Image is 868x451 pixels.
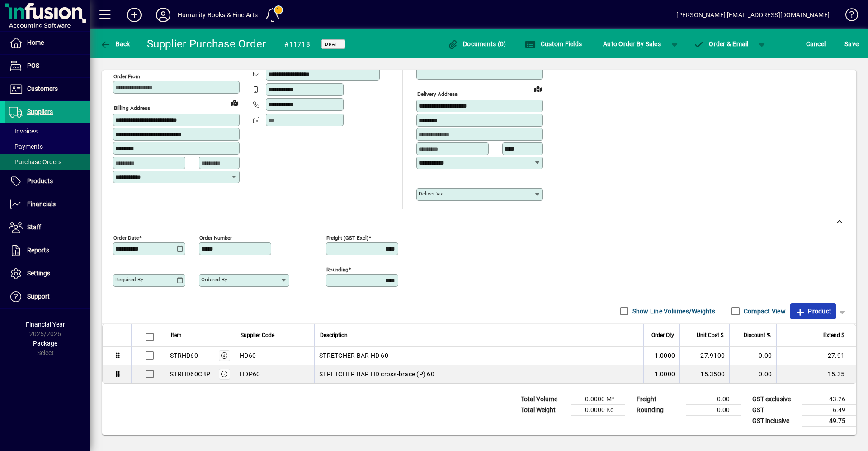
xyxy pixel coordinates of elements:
mat-label: Rounding [326,266,348,272]
td: HD60 [235,347,314,365]
span: STRETCHER BAR HD cross-brace (P) 60 [319,370,434,379]
td: 27.9100 [679,347,729,365]
span: Products [27,177,53,185]
button: Cancel [804,36,828,52]
div: #11718 [284,37,310,52]
span: S [844,40,848,47]
span: Staff [27,223,41,231]
div: Supplier Purchase Order [147,37,266,51]
span: Invoices [9,128,38,135]
td: 0.00 [686,404,741,415]
div: STRHD60 [170,351,198,360]
td: GST [748,404,802,415]
a: Purchase Orders [5,154,90,170]
span: Draft [325,41,342,47]
span: Auto Order By Sales [603,37,661,51]
a: Payments [5,139,90,154]
a: View on map [531,81,545,96]
a: View on map [227,95,242,110]
mat-label: Order date [113,234,139,241]
td: Total Weight [516,404,571,415]
button: Save [842,36,861,52]
span: Documents (0) [448,40,506,47]
td: 0.0000 Kg [571,404,625,415]
mat-label: Order number [199,234,232,241]
button: Auto Order By Sales [599,36,665,52]
a: Invoices [5,123,90,139]
span: Order & Email [693,40,749,47]
a: POS [5,55,90,77]
td: Rounding [632,404,686,415]
td: 0.0000 M³ [571,394,625,404]
td: 0.00 [729,365,776,383]
span: POS [27,62,39,69]
td: 0.00 [686,394,741,404]
span: Back [100,40,130,47]
span: Supplier Code [241,330,274,340]
a: Knowledge Base [839,2,857,31]
div: STRHD60CBP [170,370,211,379]
td: 1.0000 [643,347,679,365]
span: Settings [27,270,50,277]
a: Staff [5,216,90,239]
a: Home [5,32,90,54]
td: 0.00 [729,347,776,365]
button: Back [98,36,132,52]
span: Payments [9,143,43,150]
td: 6.49 [802,404,856,415]
a: Products [5,170,90,193]
button: Profile [149,7,178,23]
td: 43.26 [802,394,856,404]
span: Customers [27,85,58,92]
td: GST exclusive [748,394,802,404]
label: Compact View [742,307,786,316]
span: Item [171,330,182,340]
button: Documents (0) [445,36,509,52]
td: 15.35 [776,365,856,383]
mat-label: Freight (GST excl) [326,234,368,241]
button: Product [790,303,836,319]
span: STRETCHER BAR HD 60 [319,351,388,360]
mat-label: Required by [115,276,143,283]
span: Reports [27,247,49,254]
td: Total Volume [516,394,571,404]
span: Support [27,293,50,300]
label: Show Line Volumes/Weights [631,307,715,316]
button: Custom Fields [523,36,584,52]
span: Financials [27,200,56,208]
a: Settings [5,262,90,285]
button: Order & Email [689,36,753,52]
mat-label: Order from [113,73,140,80]
a: Support [5,285,90,308]
span: Cancel [806,37,826,51]
td: HDP60 [235,365,314,383]
td: 27.91 [776,347,856,365]
span: Unit Cost $ [697,330,724,340]
span: Extend $ [823,330,844,340]
span: Financial Year [26,321,65,328]
span: Suppliers [27,108,53,115]
mat-label: Ordered by [201,276,227,283]
div: Humanity Books & Fine Arts [178,8,258,22]
app-page-header-button: Back [90,36,140,52]
span: Description [320,330,348,340]
span: Purchase Orders [9,158,61,166]
td: Freight [632,394,686,404]
span: Package [33,340,57,347]
a: Financials [5,193,90,216]
span: Order Qty [651,330,674,340]
td: 15.3500 [679,365,729,383]
span: Product [795,304,831,318]
span: Home [27,39,44,46]
span: Discount % [744,330,771,340]
span: Custom Fields [525,40,582,47]
td: 49.75 [802,415,856,427]
td: 1.0000 [643,365,679,383]
a: Reports [5,239,90,262]
span: ave [844,37,859,51]
td: GST inclusive [748,415,802,427]
mat-label: Deliver via [419,190,443,197]
div: [PERSON_NAME] [EMAIL_ADDRESS][DOMAIN_NAME] [676,8,830,22]
a: Customers [5,78,90,100]
button: Add [120,7,149,23]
